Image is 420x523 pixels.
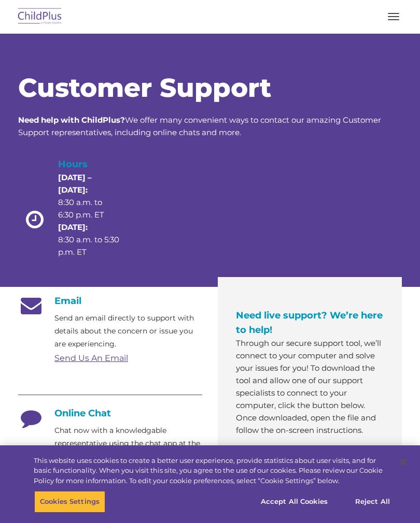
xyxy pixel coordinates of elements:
button: Close [392,451,415,473]
a: Send Us An Email [54,353,128,363]
button: Cookies Settings [34,491,105,513]
span: We offer many convenient ways to contact our amazing Customer Support representatives, including ... [18,115,381,137]
strong: [DATE]: [58,222,88,232]
p: Send an email directly to support with details about the concern or issue you are experiencing. [54,312,202,351]
button: Reject All [340,491,405,513]
button: Accept All Cookies [255,491,333,513]
strong: [DATE] – [DATE]: [58,172,92,195]
h4: Email [18,295,202,307]
strong: Need help with ChildPlus? [18,115,125,125]
h4: Hours [58,157,119,171]
p: Chat now with a knowledgable representative using the chat app at the bottom right. [54,424,202,463]
p: 8:30 a.m. to 6:30 p.m. ET 8:30 a.m. to 5:30 p.m. ET [58,171,119,258]
h4: Online Chat [18,408,202,419]
img: ChildPlus by Procare Solutions [16,5,64,29]
div: This website uses cookies to create a better user experience, provide statistics about user visit... [34,456,391,486]
p: Through our secure support tool, we’ll connect to your computer and solve your issues for you! To... [236,337,384,437]
span: Need live support? We’re here to help! [236,310,383,336]
span: Customer Support [18,72,271,104]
